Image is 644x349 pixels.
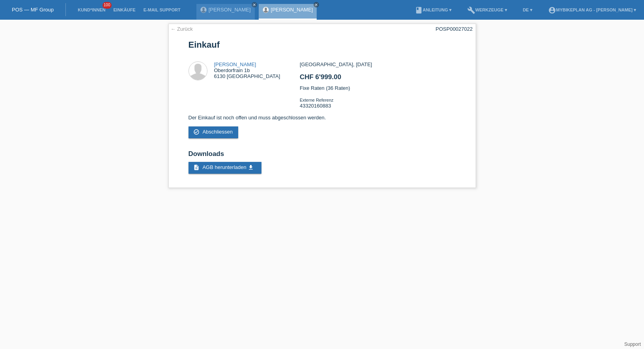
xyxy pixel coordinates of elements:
[624,342,641,347] a: Support
[252,3,256,7] i: close
[209,7,251,13] a: [PERSON_NAME]
[189,40,456,50] h1: Einkauf
[189,126,239,138] a: check_circle_outline Abschliessen
[140,7,185,12] a: E-Mail Support
[214,61,280,79] div: Oberdorfrain 1b 6130 [GEOGRAPHIC_DATA]
[109,7,139,12] a: Einkäufe
[252,2,257,7] a: close
[300,73,455,85] h2: CHF 6'999.00
[12,7,54,13] a: POS — MF Group
[314,2,319,7] a: close
[519,7,536,12] a: DE ▾
[544,7,640,12] a: account_circleMybikeplan AG - [PERSON_NAME] ▾
[463,7,511,12] a: buildWerkzeuge ▾
[248,164,254,171] i: get_app
[548,6,556,14] i: account_circle
[314,3,318,7] i: close
[103,2,112,9] span: 100
[214,61,256,67] a: [PERSON_NAME]
[202,164,246,170] span: AGB herunterladen
[436,26,473,32] div: POSP00027022
[193,129,200,135] i: check_circle_outline
[74,7,109,12] a: Kund*innen
[300,61,455,115] div: [GEOGRAPHIC_DATA], [DATE] Fixe Raten (36 Raten) 43320160883
[202,129,233,135] span: Abschliessen
[193,164,200,171] i: description
[189,150,456,162] h2: Downloads
[411,7,455,12] a: bookAnleitung ▾
[189,115,456,121] p: Der Einkauf ist noch offen und muss abgeschlossen werden.
[415,6,423,14] i: book
[300,98,334,102] span: Externe Referenz
[271,7,313,13] a: [PERSON_NAME]
[189,162,262,174] a: description AGB herunterladen get_app
[171,26,193,32] a: ← Zurück
[467,6,475,14] i: build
